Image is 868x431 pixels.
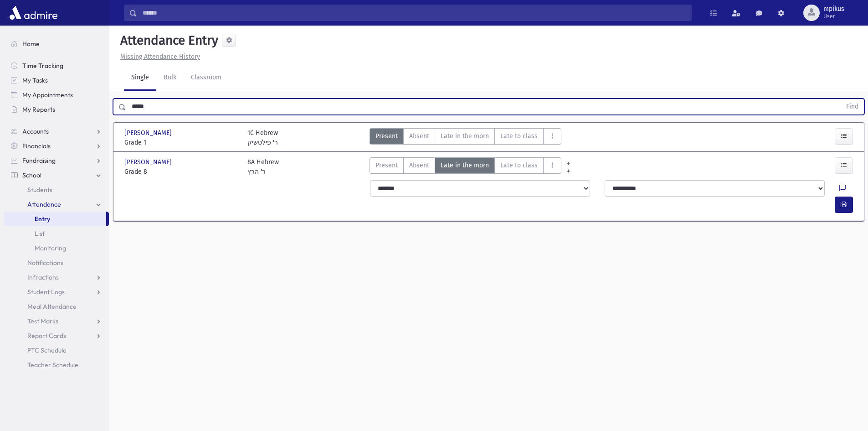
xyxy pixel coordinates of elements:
[841,99,864,114] button: Find
[4,168,109,182] a: School
[22,142,51,150] span: Financials
[22,156,56,165] span: Fundraising
[500,131,538,141] span: Late to class
[4,197,109,212] a: Attendance
[409,161,429,170] span: Absent
[4,212,106,226] a: Entry
[409,131,429,141] span: Absent
[4,255,109,270] a: Notifications
[22,105,55,114] span: My Reports
[27,361,78,369] span: Teacher Schedule
[7,4,60,22] img: AdmirePro
[124,128,174,138] span: [PERSON_NAME]
[4,343,109,358] a: PTC Schedule
[4,328,109,343] a: Report Cards
[35,215,50,223] span: Entry
[4,153,109,168] a: Fundraising
[823,5,844,13] span: mpikus
[4,358,109,372] a: Teacher Schedule
[4,314,109,328] a: Test Marks
[35,229,45,238] span: List
[22,40,40,48] span: Home
[117,33,218,48] h5: Attendance Entry
[124,138,238,147] span: Grade 1
[441,131,489,141] span: Late in the morn
[4,241,109,255] a: Monitoring
[156,65,184,91] a: Bulk
[27,317,58,325] span: Test Marks
[22,171,41,179] span: School
[441,161,489,170] span: Late in the morn
[4,226,109,241] a: List
[27,259,63,267] span: Notifications
[27,200,61,208] span: Attendance
[120,53,200,61] u: Missing Attendance History
[137,5,691,21] input: Search
[4,124,109,139] a: Accounts
[124,167,238,177] span: Grade 8
[247,157,279,177] div: 8A Hebrew ר' הרץ
[22,76,48,84] span: My Tasks
[4,270,109,285] a: Infractions
[370,157,561,177] div: AttTypes
[27,288,65,296] span: Student Logs
[823,13,844,20] span: User
[4,58,109,73] a: Time Tracking
[4,36,109,51] a: Home
[124,65,156,91] a: Single
[375,131,398,141] span: Present
[4,88,109,102] a: My Appointments
[4,73,109,88] a: My Tasks
[22,91,73,99] span: My Appointments
[375,161,398,170] span: Present
[370,128,561,147] div: AttTypes
[22,62,63,70] span: Time Tracking
[27,273,59,281] span: Infractions
[247,128,278,147] div: 1C Hebrew ר' פילטשיק
[27,302,77,311] span: Meal Attendance
[22,127,49,135] span: Accounts
[4,285,109,299] a: Student Logs
[500,161,538,170] span: Late to class
[117,53,200,61] a: Missing Attendance History
[27,332,66,340] span: Report Cards
[4,139,109,153] a: Financials
[184,65,229,91] a: Classroom
[124,157,174,167] span: [PERSON_NAME]
[35,244,66,252] span: Monitoring
[27,346,67,354] span: PTC Schedule
[4,299,109,314] a: Meal Attendance
[4,182,109,197] a: Students
[4,102,109,117] a: My Reports
[27,186,52,194] span: Students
